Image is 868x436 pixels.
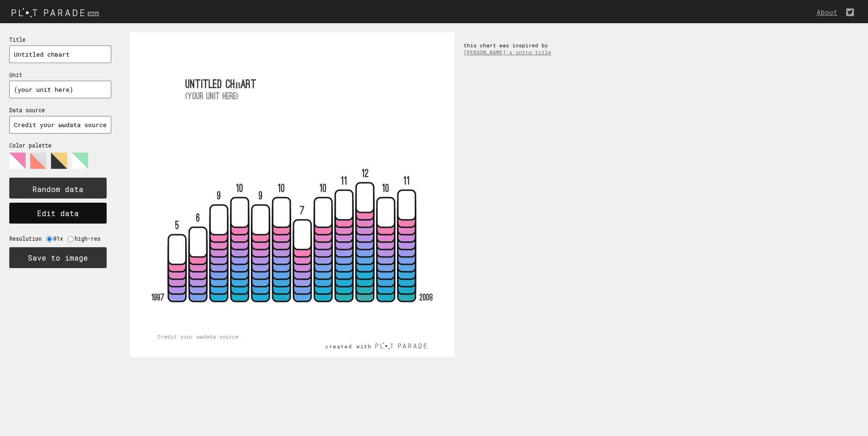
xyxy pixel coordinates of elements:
[185,79,256,90] tspan: Untitled chвart
[151,294,165,301] tspan: 1997
[9,142,111,149] p: Color palette
[382,184,389,193] text: 10
[319,184,327,193] text: 10
[9,107,111,114] p: Data source
[175,221,179,231] text: 5
[341,176,347,186] text: 11
[259,191,263,201] text: 9
[420,294,433,301] tspan: 2008
[9,71,111,78] p: Unit
[817,8,842,17] a: About
[300,206,305,216] text: 7
[196,213,200,223] text: 6
[185,92,238,100] text: (your unit here)
[362,169,369,179] text: 12
[53,235,68,242] label: @1x
[75,235,105,242] label: high-res
[403,176,410,186] text: 11
[278,184,285,193] text: 10
[9,203,107,224] button: Edit data
[32,184,83,194] text: Random data
[236,184,243,193] text: 10
[217,191,221,201] text: 9
[454,32,566,65] div: this chart was inspired by
[158,333,239,340] text: Credit your ыыdata source
[464,49,551,56] a: [PERSON_NAME]'s intro title
[9,235,46,242] label: Resolution
[9,36,111,43] p: Title
[9,247,107,268] button: Save to image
